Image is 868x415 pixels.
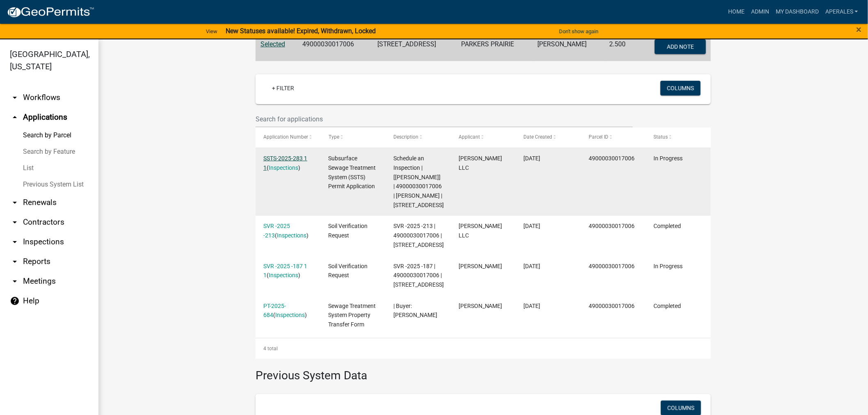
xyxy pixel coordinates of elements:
[857,25,862,34] button: Close
[556,25,602,38] button: Don't show again
[654,263,683,269] span: In Progress
[263,301,313,320] div: ( )
[748,4,772,20] a: Admin
[589,155,635,162] span: 49000030017006
[275,312,305,318] a: Inspections
[654,223,681,229] span: Completed
[655,39,706,54] button: Add Note
[372,34,456,61] td: [STREET_ADDRESS]
[523,223,540,229] span: 07/15/2025
[646,128,711,147] datatable-header-cell: Status
[256,359,711,384] h3: Previous System Data
[329,303,376,328] span: Sewage Treatment System Property Transfer Form
[589,134,608,140] span: Parcel ID
[263,263,307,279] a: SVR -2025 -187 1 1
[654,303,681,309] span: Completed
[654,134,668,140] span: Status
[10,112,20,122] i: arrow_drop_up
[10,198,20,207] i: arrow_drop_down
[589,263,635,269] span: 49000030017006
[263,221,313,240] div: ( )
[260,40,285,48] a: Selected
[393,223,444,248] span: SVR -2025 -213 | 49000030017006 | 56151 CO HWY 138
[10,93,20,103] i: arrow_drop_down
[459,134,480,140] span: Applicant
[393,263,444,288] span: SVR -2025 -187 | 49000030017006 | 56151 CO HWY 138
[263,134,308,140] span: Application Number
[605,34,637,61] td: 2.500
[10,257,20,267] i: arrow_drop_down
[10,296,20,306] i: help
[523,155,540,162] span: 07/24/2025
[725,4,748,20] a: Home
[269,164,298,171] a: Inspections
[772,4,822,20] a: My Dashboard
[256,338,711,359] div: 4 total
[329,223,368,239] span: Soil Verification Request
[329,263,368,279] span: Soil Verification Request
[321,128,386,147] datatable-header-cell: Type
[297,34,372,61] td: 49000030017006
[667,43,694,50] span: Add Note
[459,303,503,309] span: Jill Wagner
[456,34,532,61] td: PARKERS PRAIRIE
[654,155,683,162] span: In Progress
[263,303,286,319] a: PT-2025-684
[822,4,861,20] a: aperales
[516,128,581,147] datatable-header-cell: Date Created
[265,81,301,96] a: + Filter
[263,262,313,280] div: ( )
[523,134,552,140] span: Date Created
[329,134,339,140] span: Type
[581,128,646,147] datatable-header-cell: Parcel ID
[393,303,437,319] span: | Buyer: Alex Lairson
[256,128,321,147] datatable-header-cell: Application Number
[459,155,503,171] span: Roisum LLC
[226,27,376,35] strong: New Statuses available! Expired, Withdrawn, Locked
[386,128,451,147] datatable-header-cell: Description
[532,34,604,61] td: [PERSON_NAME]
[589,223,635,229] span: 49000030017006
[277,232,306,239] a: Inspections
[459,263,503,269] span: Brian Richard Brogard
[10,217,20,227] i: arrow_drop_down
[393,155,444,208] span: Schedule an Inspection | [Andrea Perales] | 49000030017006 | ALEX LAIRSON | 56151 CO HWY 138
[203,25,221,38] a: View
[523,263,540,269] span: 07/03/2025
[660,81,701,96] button: Columns
[459,223,503,239] span: Roisum LLC
[10,237,20,247] i: arrow_drop_down
[263,154,313,173] div: ( )
[857,24,862,35] span: ×
[256,111,633,128] input: Search for applications
[589,303,635,309] span: 49000030017006
[523,303,540,309] span: 04/03/2025
[451,128,516,147] datatable-header-cell: Applicant
[393,134,418,140] span: Description
[269,272,298,278] a: Inspections
[10,276,20,286] i: arrow_drop_down
[263,223,290,239] a: SVR -2025 -213
[263,155,307,171] a: SSTS-2025-283 1 1
[329,155,376,189] span: Subsurface Sewage Treatment System (SSTS) Permit Application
